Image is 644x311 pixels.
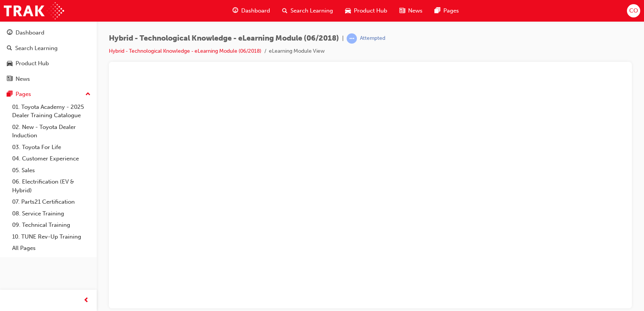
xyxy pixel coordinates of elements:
li: eLearning Module View [269,47,325,56]
span: Hybrid - Technological Knowledge - eLearning Module (06/2018) [109,34,339,43]
button: CO [627,4,640,17]
span: Pages [443,6,459,15]
div: Dashboard [16,28,44,37]
a: Hybrid - Technological Knowledge - eLearning Module (06/2018) [109,48,261,54]
a: Dashboard [3,26,94,40]
a: 01. Toyota Academy - 2025 Dealer Training Catalogue [9,101,94,121]
span: news-icon [7,76,13,83]
span: guage-icon [232,6,238,16]
span: guage-icon [7,30,13,36]
a: 05. Sales [9,165,94,176]
div: Product Hub [16,59,49,68]
a: 07. Parts21 Certification [9,196,94,208]
span: Search Learning [291,6,333,15]
img: Trak [4,2,64,19]
a: guage-iconDashboard [226,3,276,19]
a: Product Hub [3,57,94,71]
span: pages-icon [435,6,440,16]
span: up-icon [85,90,91,99]
button: DashboardSearch LearningProduct HubNews [3,24,94,87]
a: 09. Technical Training [9,219,94,231]
span: learningRecordVerb_ATTEMPT-icon [347,33,357,44]
span: search-icon [282,6,287,16]
span: car-icon [7,60,13,67]
span: | [342,34,344,43]
a: 04. Customer Experience [9,153,94,165]
a: search-iconSearch Learning [276,3,339,19]
span: pages-icon [7,91,13,98]
a: All Pages [9,242,94,254]
button: Pages [3,87,94,101]
a: 10. TUNE Rev-Up Training [9,231,94,243]
span: Dashboard [241,6,270,15]
a: Search Learning [3,41,94,55]
a: car-iconProduct Hub [339,3,393,19]
span: prev-icon [83,296,89,305]
div: Pages [16,90,31,99]
a: news-iconNews [393,3,429,19]
div: Attempted [360,35,385,42]
span: news-icon [399,6,405,16]
a: 03. Toyota For Life [9,141,94,153]
span: Product Hub [354,6,387,15]
div: News [16,75,30,83]
a: 08. Service Training [9,208,94,220]
div: Search Learning [15,44,58,53]
span: search-icon [7,45,12,52]
a: 06. Electrification (EV & Hybrid) [9,176,94,196]
span: News [408,6,423,15]
span: car-icon [345,6,351,16]
a: News [3,72,94,86]
span: CO [629,6,638,15]
a: pages-iconPages [429,3,465,19]
a: 02. New - Toyota Dealer Induction [9,121,94,141]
